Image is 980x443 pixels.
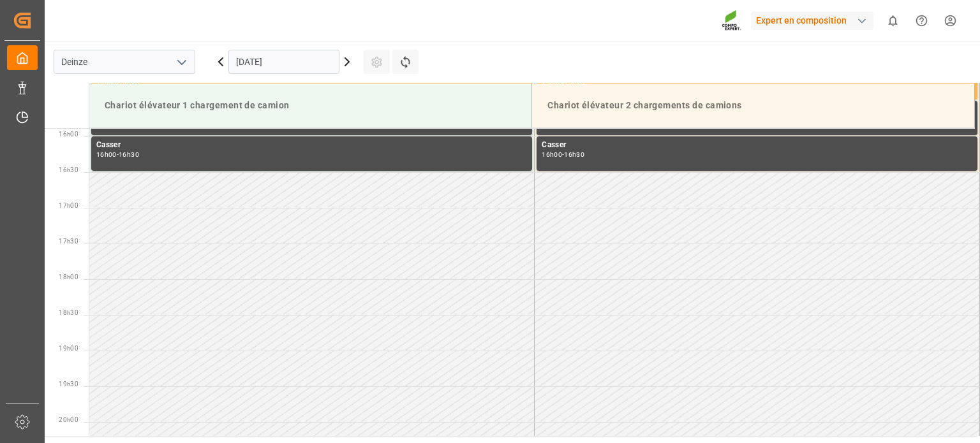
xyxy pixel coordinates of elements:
input: Tapez pour rechercher/sélectionner [54,50,195,74]
font: 19h00 [59,345,78,352]
font: Chariot élévateur 2 chargements de camions [547,100,742,110]
font: Casser [542,140,566,149]
button: ouvrir le menu [172,52,191,72]
font: - [117,150,119,159]
font: 16h00 [59,131,78,138]
font: 17h00 [59,202,78,209]
input: JJ.MM.AAAA [228,50,339,74]
font: Chariot élévateur 1 chargement de camion [105,100,290,110]
img: Screenshot%202023-09-29%20at%2010.02.21.png_1712312052.png [722,10,742,32]
font: 16h30 [119,150,139,159]
font: Casser [96,140,121,149]
font: 16h00 [96,150,117,159]
font: 16h30 [59,166,78,173]
button: afficher 0 nouvelles notifications [879,6,907,35]
font: 16h30 [564,150,584,159]
font: 18h30 [59,309,78,316]
font: 16h00 [542,150,562,159]
font: 20h00 [59,416,78,423]
font: Expert en composition [756,15,847,25]
font: - [562,150,564,159]
button: Expert en composition [751,8,879,33]
font: 17h30 [59,238,78,245]
font: 19h30 [59,381,78,388]
button: Centre d'aide [907,6,936,35]
font: 18h00 [59,273,78,280]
